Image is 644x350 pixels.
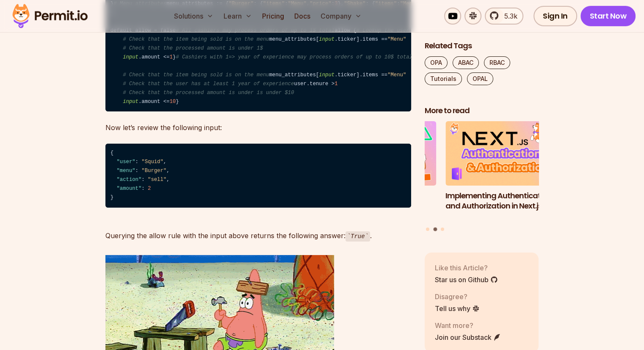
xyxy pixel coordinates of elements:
[580,6,636,26] a: Start Now
[123,90,294,96] span: # Check that the processed amount is under is under $10
[123,81,294,87] span: # Check that the user has at least 1 year of experience
[467,72,493,85] a: OPAL
[425,106,539,116] h2: More to read
[445,121,560,186] img: Implementing Authentication and Authorization in Next.js
[116,168,135,174] span: "menu"
[141,159,163,165] span: "Squid"
[171,8,217,25] button: Solutions
[334,81,337,87] span: 1
[259,8,287,25] a: Pricing
[163,159,166,165] span: ,
[357,28,450,33] span: # Lookup the user's attributes
[387,72,406,78] span: "Menu"
[105,122,411,133] p: ⁠Now let’s review the following input:
[135,159,138,165] span: :
[319,36,334,42] span: input
[148,177,166,183] span: "sell"
[291,8,314,25] a: Docs
[445,121,560,222] a: Implementing Authentication and Authorization in Next.jsImplementing Authentication and Authoriza...
[116,159,135,165] span: "user"
[123,99,138,105] span: input
[433,227,437,231] button: Go to slide 2
[445,190,560,211] h3: Implementing Authentication and Authorization in Next.js
[345,231,370,242] code: True
[445,121,560,222] li: 2 of 3
[123,72,269,78] span: # Check that the item being sold is on the menu
[435,303,480,313] a: Tell us why
[105,218,411,242] p: Querying the allow rule with the input above returns the following answer: .
[435,332,501,342] a: Join our Substack
[123,45,263,51] span: # Check that the processed amount is under 1$
[135,168,138,174] span: :
[499,11,517,21] span: 5.3k
[123,36,269,42] span: # Check that the item being sold is on the menu
[176,54,415,60] span: # Cashiers with 1=> year of experience may ⁠process orders of up to 10$ total.
[169,54,172,60] span: 1
[148,186,151,192] span: 2
[166,177,169,183] span: ,
[169,99,176,105] span: 10
[111,150,113,156] span: {
[426,227,429,231] button: Go to slide 1
[141,168,166,174] span: "Burger"
[485,8,523,25] a: 5.3k
[425,121,539,232] div: Posts
[322,121,437,222] li: 1 of 3
[435,291,480,301] p: Disagree?
[425,72,462,85] a: Tutorials
[435,262,498,272] p: Like this Article?
[176,28,334,33] span: # All cashiers may process orders of up to 1$ total
[141,186,144,192] span: :
[141,177,144,183] span: :
[220,8,255,25] button: Learn
[317,8,365,25] button: Company
[435,320,501,330] p: Want more?
[435,274,498,284] a: Star us on Github
[123,54,138,60] span: input
[533,6,577,26] a: Sign In
[166,168,169,174] span: ,
[322,190,437,211] h3: Implementing Multi-Tenant RBAC in Nuxt.js
[116,186,141,192] span: "amount"
[425,41,539,51] h2: Related Tags
[441,227,444,231] button: Go to slide 3
[453,56,479,69] a: ABAC
[387,36,406,42] span: "Menu"
[8,2,91,31] img: Permit logo
[116,177,141,183] span: "action"
[484,56,510,69] a: RBAC
[319,72,334,78] span: input
[111,194,113,200] span: }
[425,56,448,69] a: OPA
